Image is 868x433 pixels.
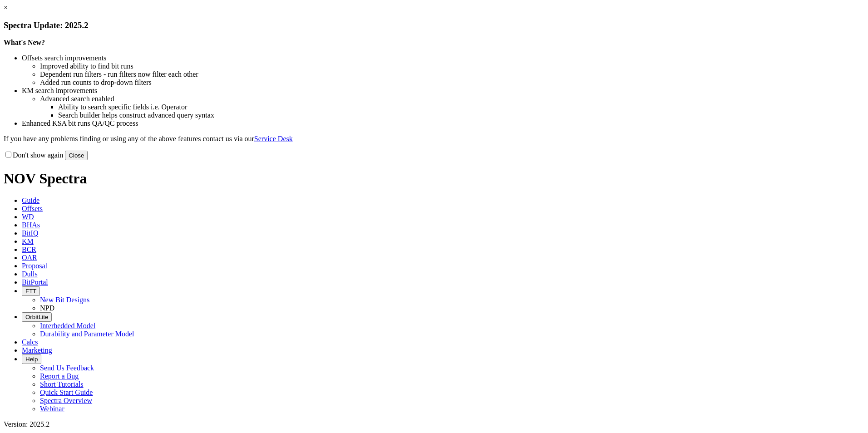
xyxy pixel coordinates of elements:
button: Close [65,151,88,160]
span: KM [22,237,34,245]
strong: What's New? [4,39,45,46]
li: Search builder helps construct advanced query syntax [58,111,864,119]
div: Version: 2025.2 [4,420,864,428]
a: Report a Bug [40,372,79,380]
span: BitPortal [22,278,48,286]
a: × [4,4,8,11]
span: OrbitLite [25,314,48,320]
li: Enhanced KSA bit runs QA/QC process [22,119,864,128]
h3: Spectra Update: 2025.2 [4,20,864,30]
span: BCR [22,246,36,253]
span: Proposal [22,262,47,270]
a: Short Tutorials [40,380,84,388]
h1: NOV Spectra [4,170,864,187]
a: Spectra Overview [40,397,92,404]
li: Ability to search specific fields i.e. Operator [58,103,864,111]
a: Send Us Feedback [40,364,94,372]
a: Interbedded Model [40,322,95,330]
span: Marketing [22,346,52,354]
li: Improved ability to find bit runs [40,62,864,70]
span: BHAs [22,221,40,229]
p: If you have any problems finding or using any of the above features contact us via our [4,135,864,143]
span: Calcs [22,338,38,346]
a: Service Desk [254,135,293,143]
span: Guide [22,197,39,204]
a: New Bit Designs [40,296,89,304]
a: Quick Start Guide [40,389,93,396]
span: Dulls [22,270,38,278]
span: OAR [22,254,37,261]
li: KM search improvements [22,87,864,95]
span: Help [25,356,38,363]
span: Offsets [22,205,43,212]
li: Offsets search improvements [22,54,864,62]
span: BitIQ [22,229,38,237]
span: FTT [25,288,36,295]
span: WD [22,213,34,221]
input: Don't show again [5,152,11,157]
li: Added run counts to drop-down filters [40,79,864,87]
a: NPD [40,304,54,312]
li: Advanced search enabled [40,95,864,103]
a: Webinar [40,405,64,413]
label: Don't show again [4,151,63,159]
a: Durability and Parameter Model [40,330,134,338]
li: Dependent run filters - run filters now filter each other [40,70,864,79]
